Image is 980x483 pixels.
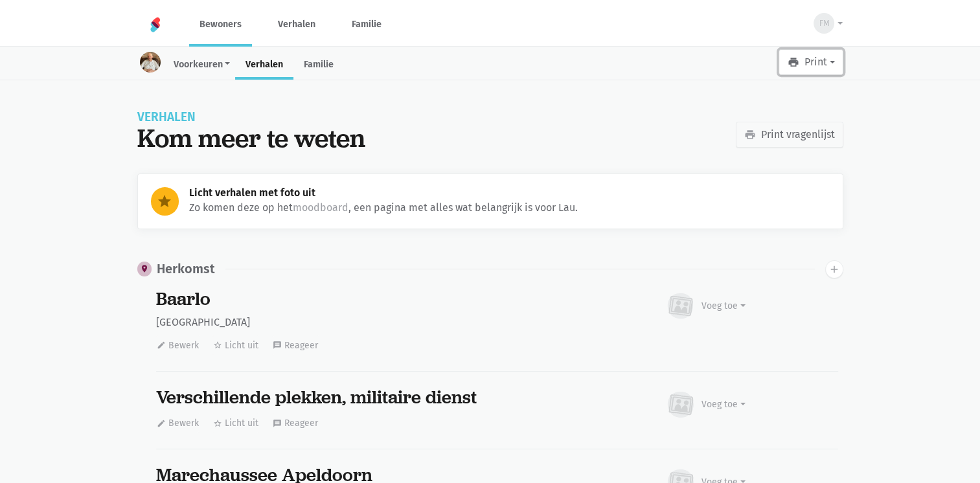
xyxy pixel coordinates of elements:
[137,123,474,153] div: Kom meer te weten
[212,335,259,355] button: Licht uit
[341,3,392,46] a: Familie
[140,52,161,73] img: resident-image
[293,201,348,214] a: moodboard
[701,398,746,411] div: Voeg toe
[156,335,199,355] button: Bewerk
[213,419,222,428] i: star_border
[156,413,199,433] button: Bewerk
[293,52,344,80] a: Familie
[273,419,282,428] i: message
[819,17,829,30] span: FM
[189,3,252,46] a: Bewoners
[189,187,829,199] div: Licht verhalen met foto uit
[156,315,540,330] div: [GEOGRAPHIC_DATA]
[212,413,259,433] button: Licht uit
[163,52,236,80] a: Voorkeuren
[273,341,282,350] i: message
[157,341,166,350] i: edit
[268,3,326,46] a: Verhalen
[157,262,215,276] div: Herkomst
[665,289,746,324] button: Voeg toe
[213,341,222,350] i: star_border
[744,129,756,140] i: print
[787,56,799,68] i: print
[140,264,149,273] i: place
[157,419,166,428] i: edit
[156,387,540,408] div: Verschillende plekken, militaire dienst
[736,122,843,148] a: Print vragenlijst
[272,335,319,355] button: Reageer
[665,387,746,422] button: Voeg toe
[701,299,746,313] div: Voeg toe
[156,289,540,309] div: Baarlo
[235,52,293,80] a: Verhalen
[189,201,829,214] p: Zo komen deze op het , een pagina met alles wat belangrijk is voor Lau.
[137,111,474,123] div: Verhalen
[157,194,172,209] i: star
[779,49,843,75] button: Print
[148,17,163,32] img: Home
[272,413,319,433] button: Reageer
[805,8,843,38] button: FM
[828,264,840,275] i: add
